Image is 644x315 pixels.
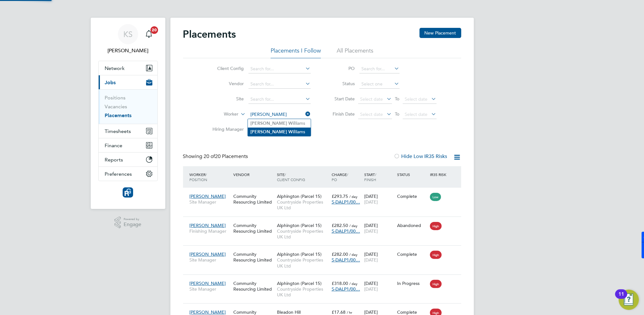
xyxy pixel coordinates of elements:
label: Worker [202,111,239,117]
label: Status [327,81,355,86]
label: Site [208,96,244,102]
span: Network [105,65,125,71]
span: Countryside Properties UK Ltd [277,257,328,268]
span: Finance [105,142,123,148]
span: KS [123,30,132,38]
span: Katie Smith [98,47,158,54]
span: Select date [405,111,428,117]
span: / hr [347,310,352,315]
div: Complete [397,251,427,257]
b: [PERSON_NAME] [250,121,287,126]
nav: Main navigation [91,18,165,209]
a: Positions [105,95,126,101]
a: Placements [105,112,132,118]
span: High [430,251,442,259]
span: Site Manager [190,286,230,292]
div: Worker [188,169,232,185]
button: New Placement [420,28,461,38]
span: [DATE] [364,257,378,263]
li: All Placements [337,47,373,58]
span: Countryside Properties UK Ltd [277,199,328,211]
span: [PERSON_NAME] [190,251,226,257]
label: PO [327,66,355,71]
div: Showing [183,153,249,160]
a: [PERSON_NAME]General Labourer (Zone 4)Community Resourcing LimitedBleadon HillCountryside Propert... [188,306,461,311]
label: Hide Low IR35 Risks [394,153,447,160]
span: Countryside Properties UK Ltd [277,228,328,240]
span: 20 [150,26,158,34]
img: resourcinggroup-logo-retina.png [123,187,133,198]
span: £282.50 [332,223,348,228]
li: Placements I Follow [271,47,321,58]
input: Search for... [359,65,400,73]
span: £17.68 [332,309,346,315]
span: Alphington (Parcel 15) [277,280,322,286]
button: Open Resource Center, 11 new notifications [619,290,639,310]
div: Community Resourcing Limited [232,190,275,208]
div: Site [275,169,330,185]
div: Vendor [232,169,275,180]
label: Finish Date [327,111,355,117]
div: Abandoned [397,223,427,228]
div: [DATE] [363,190,396,208]
span: £318.00 [332,280,348,286]
a: Powered byEngage [114,217,141,229]
label: Hiring Manager [208,126,244,132]
span: / day [349,281,358,286]
span: Preferences [105,171,132,177]
span: Reports [105,157,123,163]
span: / day [349,194,358,199]
span: / day [349,252,358,257]
span: S-DALP1/00… [332,286,360,292]
span: High [430,280,442,288]
b: [PERSON_NAME] [250,129,287,135]
span: [PERSON_NAME] [190,280,226,286]
span: Select date [405,96,428,102]
div: In Progress [397,280,427,286]
span: Alphington (Parcel 15) [277,223,322,228]
div: Start [363,169,396,185]
span: Timesheets [105,128,131,134]
span: Alphington (Parcel 15) [277,193,322,199]
li: liams [248,128,311,136]
button: Finance [99,138,157,152]
span: Jobs [105,79,116,85]
input: Search for... [248,65,311,73]
b: Wil [288,129,295,135]
span: [PERSON_NAME] [190,309,226,315]
span: Select date [360,111,383,117]
div: [DATE] [363,277,396,295]
span: £282.00 [332,251,348,257]
h2: Placements [183,28,236,41]
span: Select date [360,96,383,102]
span: Bleadon Hill [277,309,301,315]
span: Alphington (Parcel 15) [277,251,322,257]
span: / Finish [364,172,376,182]
div: [DATE] [363,219,396,237]
a: [PERSON_NAME]Site ManagerCommunity Resourcing LimitedAlphington (Parcel 15)Countryside Properties... [188,190,461,195]
span: S-DALP1/00… [332,199,360,205]
span: / Client Config [277,172,305,182]
div: 11 [618,294,624,302]
button: Reports [99,153,157,167]
input: Search for... [248,110,311,119]
span: / PO [332,172,348,182]
span: To [393,110,402,118]
span: / day [349,223,358,228]
span: Powered by [124,217,141,222]
button: Timesheets [99,124,157,138]
a: Vacancies [105,104,127,110]
span: [PERSON_NAME] [190,193,226,199]
div: Complete [397,193,427,199]
span: Site Manager [190,199,230,205]
b: Wil [288,121,295,126]
span: [DATE] [364,199,378,205]
span: Engage [124,222,141,227]
span: Finishing Manager [190,228,230,234]
span: £293.75 [332,193,348,199]
span: Countryside Properties UK Ltd [277,286,328,298]
span: S-DALP1/00… [332,228,360,234]
span: [PERSON_NAME] [190,223,226,228]
a: KS[PERSON_NAME] [98,24,158,54]
input: Select one [359,80,400,89]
